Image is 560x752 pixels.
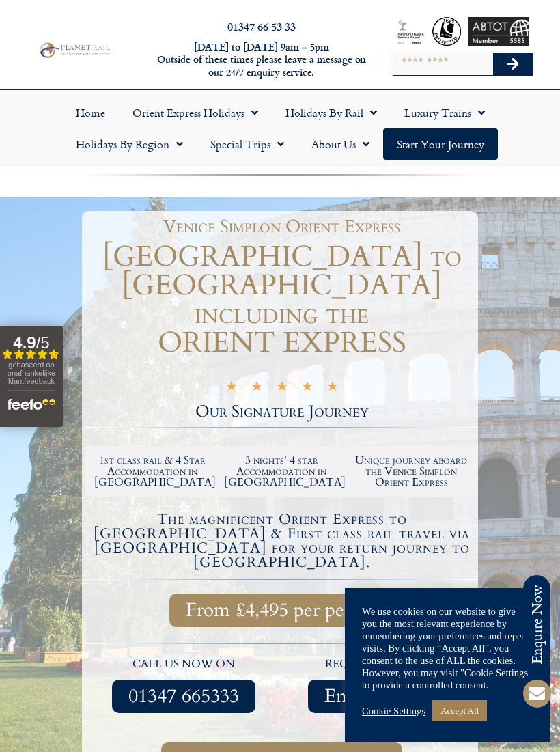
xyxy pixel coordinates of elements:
[227,18,296,34] a: 01347 66 53 33
[432,700,487,721] a: Accept All
[298,128,383,160] a: About Us
[128,688,239,705] span: 01347 665333
[391,97,499,128] a: Luxury Trains
[169,594,395,627] a: From £4,495 per person
[362,705,425,717] a: Cookie Settings
[7,97,553,160] nav: Menu
[224,455,340,488] h2: 3 nights' 4 star Accommodation in [GEOGRAPHIC_DATA]
[112,680,255,713] a: 01347 665333
[353,455,469,488] h2: Unique journey aboard the Venice Simplon Orient Express
[94,455,210,488] h2: 1st class rail & 4 Star Accommodation in [GEOGRAPHIC_DATA]
[153,41,370,79] h6: [DATE] to [DATE] 9am – 5pm Outside of these times please leave a message on our 24/7 enquiry serv...
[186,602,378,619] span: From £4,495 per person
[493,53,533,75] button: Search
[225,382,238,395] i: ★
[326,382,339,395] i: ★
[197,128,298,160] a: Special Trips
[324,688,436,705] span: Enquire Now
[85,242,478,357] h1: [GEOGRAPHIC_DATA] to [GEOGRAPHIC_DATA] including the ORIENT EXPRESS
[251,382,263,395] i: ★
[272,97,391,128] a: Holidays by Rail
[85,404,478,420] h2: Our Signature Journey
[92,218,471,236] h1: Venice Simplon Orient Express
[308,680,452,713] a: Enquire Now
[62,97,119,128] a: Home
[92,656,275,673] p: call us now on
[289,656,472,673] p: request a quote
[119,97,272,128] a: Orient Express Holidays
[362,605,533,691] div: We use cookies on our website to give you the most relevant experience by remembering your prefer...
[87,512,476,570] h4: The magnificent Orient Express to [GEOGRAPHIC_DATA] & First class rail travel via [GEOGRAPHIC_DAT...
[301,382,313,395] i: ★
[276,382,288,395] i: ★
[383,128,498,160] a: Start your Journey
[225,380,339,395] div: 5/5
[62,128,197,160] a: Holidays by Region
[37,41,112,59] img: Planet Rail Train Holidays Logo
